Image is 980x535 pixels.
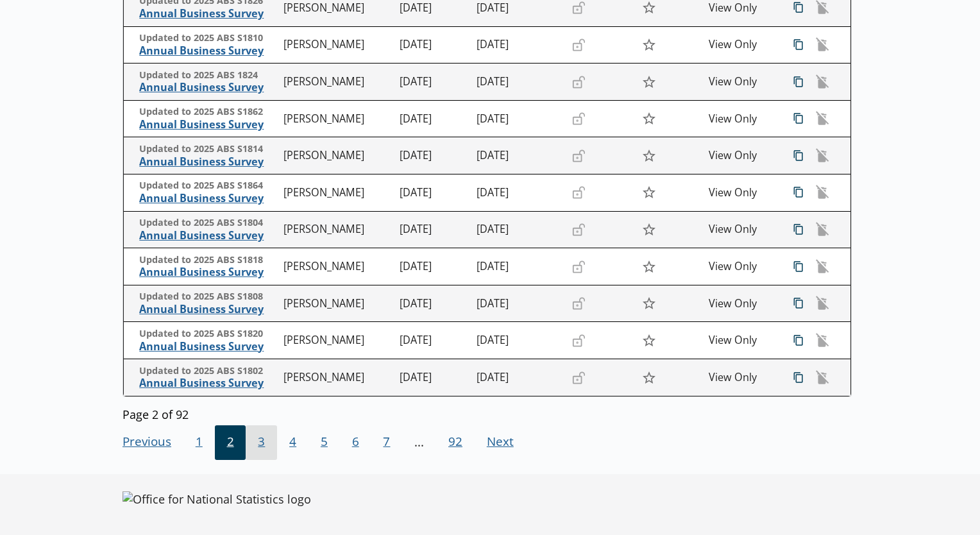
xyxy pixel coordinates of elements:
td: [DATE] [394,285,472,322]
span: Annual Business Survey [139,81,278,94]
span: Annual Business Survey [139,155,278,169]
span: Annual Business Survey [139,266,278,279]
span: Annual Business Survey [139,118,278,132]
td: [PERSON_NAME] [278,248,394,285]
button: Star [635,217,663,242]
td: [DATE] [471,359,557,396]
span: Updated to 2025 ABS S1814 [139,143,278,155]
td: [PERSON_NAME] [278,174,394,212]
button: Star [635,328,663,353]
td: View Only [704,174,781,212]
button: 7 [371,425,403,460]
td: [DATE] [394,322,472,359]
td: [DATE] [471,322,557,359]
div: Page 2 of 92 [122,403,852,421]
td: [PERSON_NAME] [278,211,394,248]
td: View Only [704,248,781,285]
button: Star [635,106,663,131]
td: [DATE] [471,211,557,248]
td: [DATE] [394,26,472,64]
td: [DATE] [394,64,472,101]
td: [DATE] [471,137,557,174]
td: [DATE] [471,64,557,101]
span: Updated to 2025 ABS S1818 [139,254,278,266]
li: ... [402,425,436,460]
td: [DATE] [471,248,557,285]
button: 92 [436,425,475,460]
span: Updated to 2025 ABS S1810 [139,32,278,44]
td: [DATE] [471,285,557,322]
td: [DATE] [394,137,472,174]
td: View Only [704,285,781,322]
button: 5 [308,425,340,460]
button: 6 [340,425,371,460]
span: Annual Business Survey [139,303,278,316]
button: Star [635,365,663,389]
td: [PERSON_NAME] [278,137,394,174]
td: [PERSON_NAME] [278,26,394,64]
span: Annual Business Survey [139,377,278,390]
td: View Only [704,211,781,248]
td: View Only [704,322,781,359]
button: Star [635,69,663,94]
td: View Only [704,100,781,137]
td: View Only [704,137,781,174]
img: Office for National Statistics logo [122,491,311,507]
span: Updated to 2025 ABS S1808 [139,291,278,303]
span: Annual Business Survey [139,192,278,205]
span: Annual Business Survey [139,44,278,58]
td: [DATE] [471,174,557,212]
button: Star [635,180,663,205]
button: Star [635,144,663,168]
button: Next [475,425,526,460]
button: 1 [183,425,215,460]
button: 2 [215,425,246,460]
td: [DATE] [394,100,472,137]
td: [PERSON_NAME] [278,100,394,137]
td: [DATE] [394,211,472,248]
button: 4 [277,425,308,460]
td: View Only [704,26,781,64]
td: [PERSON_NAME] [278,322,394,359]
td: View Only [704,359,781,396]
span: Updated to 2025 ABS S1864 [139,180,278,192]
span: Updated to 2025 ABS S1862 [139,106,278,118]
td: [DATE] [471,100,557,137]
span: Annual Business Survey [139,7,278,21]
span: Annual Business Survey [139,229,278,242]
button: 3 [246,425,277,460]
td: [PERSON_NAME] [278,285,394,322]
td: [PERSON_NAME] [278,359,394,396]
button: Previous [122,425,183,460]
button: Star [635,254,663,278]
td: [DATE] [394,248,472,285]
button: Star [635,291,663,316]
span: Annual Business Survey [139,340,278,353]
span: Updated to 2025 ABS S1804 [139,217,278,229]
td: [DATE] [471,26,557,64]
td: [DATE] [394,359,472,396]
span: Updated to 2025 ABS S1802 [139,365,278,377]
td: View Only [704,64,781,101]
span: Updated to 2025 ABS 1824 [139,69,278,81]
span: Updated to 2025 ABS S1820 [139,328,278,340]
button: Star [635,33,663,57]
td: [PERSON_NAME] [278,64,394,101]
td: [DATE] [394,174,472,212]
